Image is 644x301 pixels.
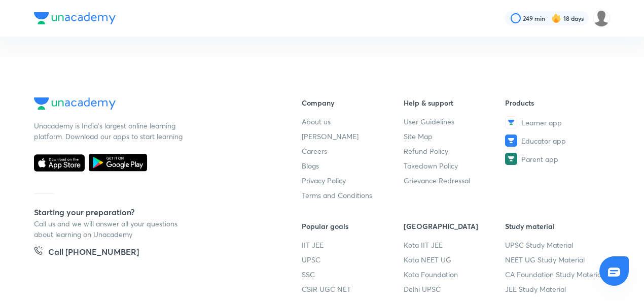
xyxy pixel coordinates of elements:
[505,240,607,250] a: UPSC Study Material
[505,116,607,128] a: Learner app
[505,269,607,280] a: CA Foundation Study Material
[302,146,404,156] a: Careers
[505,284,607,294] a: JEE Study Material
[302,131,404,142] a: [PERSON_NAME]
[302,284,404,294] a: CSIR UGC NET
[404,116,506,127] a: User Guidelines
[302,160,404,171] a: Blogs
[404,160,506,171] a: Takedown Policy
[34,97,269,112] a: Company Logo
[404,97,506,108] h6: Help & support
[505,135,607,147] a: Educator app
[404,254,506,265] a: Kota NEET UG
[505,135,517,147] img: Educator app
[404,175,506,186] a: Grievance Redressal
[302,254,404,265] a: UPSC
[404,146,506,156] a: Refund Policy
[521,136,566,146] span: Educator app
[302,175,404,186] a: Privacy Policy
[404,131,506,142] a: Site Map
[505,153,607,165] a: Parent app
[48,246,139,260] h5: Call [PHONE_NUMBER]
[34,206,269,218] h5: Starting your preparation?
[505,221,607,231] h6: Study material
[302,146,327,156] span: Careers
[593,10,610,27] img: sawan Patel
[505,153,517,165] img: Parent app
[302,221,404,231] h6: Popular goals
[404,240,506,250] a: Kota IIT JEE
[302,116,404,127] a: About us
[302,240,404,250] a: IIT JEE
[551,13,561,23] img: streak
[404,221,506,231] h6: [GEOGRAPHIC_DATA]
[302,97,404,108] h6: Company
[34,12,116,24] img: Company Logo
[505,97,607,108] h6: Products
[404,269,506,280] a: Kota Foundation
[521,117,562,128] span: Learner app
[34,246,139,260] a: Call [PHONE_NUMBER]
[505,116,517,128] img: Learner app
[34,218,186,240] p: Call us and we will answer all your questions about learning on Unacademy
[505,254,607,265] a: NEET UG Study Material
[521,154,558,164] span: Parent app
[302,190,404,200] a: Terms and Conditions
[34,120,186,142] p: Unacademy is India’s largest online learning platform. Download our apps to start learning
[302,269,404,280] a: SSC
[404,284,506,294] a: Delhi UPSC
[34,97,116,110] img: Company Logo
